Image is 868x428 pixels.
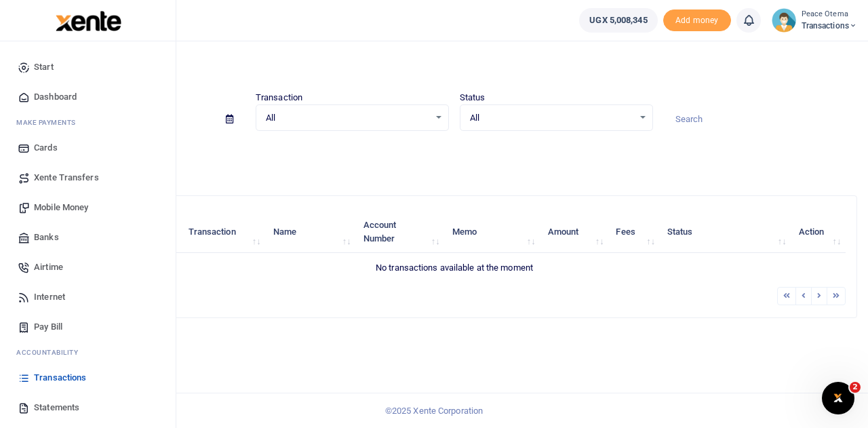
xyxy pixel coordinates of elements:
[266,111,429,125] span: All
[34,371,86,385] span: Transactions
[355,211,444,253] th: Account Number: activate to sort column ascending
[11,222,165,252] a: Banks
[772,8,796,33] img: profile-user
[660,211,791,253] th: Status: activate to sort column ascending
[34,201,88,214] span: Mobile Money
[664,108,857,131] input: Search
[34,231,59,244] span: Banks
[26,347,78,357] span: countability
[34,141,58,155] span: Cards
[11,133,165,163] a: Cards
[11,193,165,222] a: Mobile Money
[11,163,165,193] a: Xente Transfers
[11,363,165,393] a: Transactions
[11,52,165,82] a: Start
[663,9,731,32] span: Add money
[63,286,384,307] div: Showing 0 to 0 of 0 entries
[34,260,63,274] span: Airtime
[608,211,660,253] th: Fees: activate to sort column ascending
[23,117,76,128] span: ake Payments
[265,211,355,253] th: Name: activate to sort column ascending
[822,382,854,414] iframe: Intercom live chat
[663,14,731,24] a: Add money
[540,211,608,253] th: Amount: activate to sort column ascending
[11,112,165,133] li: M
[52,58,857,73] h4: Transactions
[772,8,857,33] a: profile-user Peace Otema Transactions
[34,171,99,184] span: Xente Transfers
[34,290,65,304] span: Internet
[63,253,846,281] td: No transactions available at the moment
[34,90,77,104] span: Dashboard
[34,60,54,74] span: Start
[791,211,846,253] th: Action: activate to sort column ascending
[52,147,857,161] p: Download
[470,111,633,125] span: All
[11,393,165,423] a: Statements
[11,82,165,112] a: Dashboard
[460,91,486,104] label: Status
[11,252,165,282] a: Airtime
[663,9,731,32] li: Toup your wallet
[56,11,121,31] img: logo-large
[574,8,663,33] li: Wallet ballance
[180,211,265,253] th: Transaction: activate to sort column ascending
[802,20,857,32] span: Transactions
[802,9,857,20] small: Peace Otema
[589,14,647,27] span: UGX 5,008,345
[11,342,165,363] li: Ac
[579,8,657,33] a: UGX 5,008,345
[34,320,62,334] span: Pay Bill
[256,91,302,104] label: Transaction
[11,282,165,312] a: Internet
[850,382,861,393] span: 2
[444,211,540,253] th: Memo: activate to sort column ascending
[11,312,165,342] a: Pay Bill
[54,15,121,25] a: logo-small logo-large logo-large
[34,401,79,414] span: Statements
